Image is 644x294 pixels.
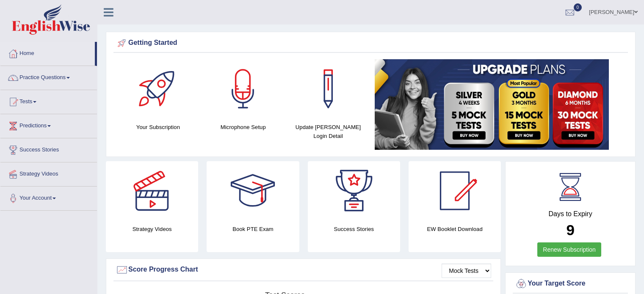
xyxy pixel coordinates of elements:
a: Renew Subscription [537,242,601,257]
h4: Your Subscription [120,123,196,132]
div: Your Target Score [515,278,626,290]
div: Score Progress Chart [116,264,491,276]
h4: Update [PERSON_NAME] Login Detail [290,123,367,140]
a: Home [0,42,95,63]
h4: Days to Expiry [515,210,626,218]
b: 9 [566,222,574,238]
a: Tests [0,90,97,111]
h4: Book PTE Exam [207,225,299,234]
img: small5.jpg [375,59,609,150]
h4: Microphone Setup [205,123,282,132]
a: Practice Questions [0,66,97,87]
h4: EW Booklet Download [409,225,501,234]
a: Success Stories [0,138,97,159]
h4: Success Stories [308,225,400,234]
div: Getting Started [116,37,626,49]
a: Predictions [0,114,97,135]
a: Strategy Videos [0,162,97,184]
a: Your Account [0,187,97,208]
h4: Strategy Videos [106,225,198,234]
span: 0 [574,3,582,11]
